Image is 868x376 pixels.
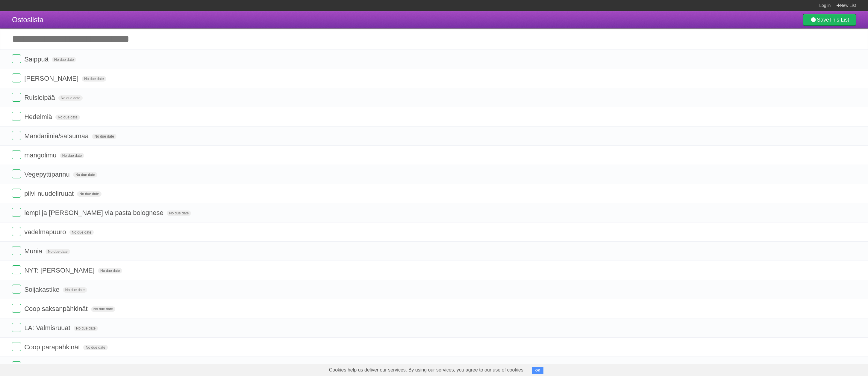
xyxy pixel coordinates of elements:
[24,75,80,82] span: [PERSON_NAME]
[12,208,21,217] label: Done
[12,73,21,82] label: Done
[532,367,544,374] button: OK
[12,93,21,102] label: Done
[24,363,127,370] span: LA: Lempin leffailta– Mango juoma
[24,55,50,63] span: Saippuä
[12,150,21,159] label: Done
[74,326,98,331] span: No due date
[12,16,43,24] span: Ostoslista
[92,134,116,139] span: No due date
[24,286,61,293] span: Soijakastike
[77,191,101,197] span: No due date
[12,342,21,351] label: Done
[91,306,115,312] span: No due date
[24,151,58,159] span: mangolimu
[46,249,70,254] span: No due date
[52,57,76,62] span: No due date
[58,95,83,101] span: No due date
[55,115,80,120] span: No due date
[24,209,165,216] span: lempi ja [PERSON_NAME] via pasta bolognese
[12,131,21,140] label: Done
[24,132,90,140] span: Mandariinia/satsumaa
[24,113,54,121] span: Hedelmiä
[60,153,84,158] span: No due date
[83,345,107,350] span: No due date
[24,247,44,255] span: Munia
[12,169,21,178] label: Done
[12,265,21,274] label: Done
[24,343,81,351] span: Coop parapähkinät
[12,227,21,236] label: Done
[69,230,94,235] span: No due date
[829,17,849,23] b: This List
[12,323,21,332] label: Done
[12,246,21,255] label: Done
[24,228,67,236] span: vadelmapuuro
[24,190,75,197] span: pilvi nuudeliruuat
[12,189,21,198] label: Done
[167,210,191,216] span: No due date
[12,54,21,63] label: Done
[12,304,21,313] label: Done
[12,361,21,370] label: Done
[12,112,21,121] label: Done
[24,94,57,101] span: Ruisleipää
[12,285,21,294] label: Done
[24,305,89,312] span: Coop saksanpähkinät
[24,267,96,274] span: NYT: [PERSON_NAME]
[24,324,72,332] span: LA: Valmisruuat
[98,268,122,273] span: No due date
[73,172,97,178] span: No due date
[323,364,531,376] span: Cookies help us deliver our services. By using our services, you agree to our use of cookies.
[82,76,106,82] span: No due date
[803,14,856,26] a: SaveThis List
[24,171,71,178] span: Vegepyttipannu
[63,287,87,293] span: No due date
